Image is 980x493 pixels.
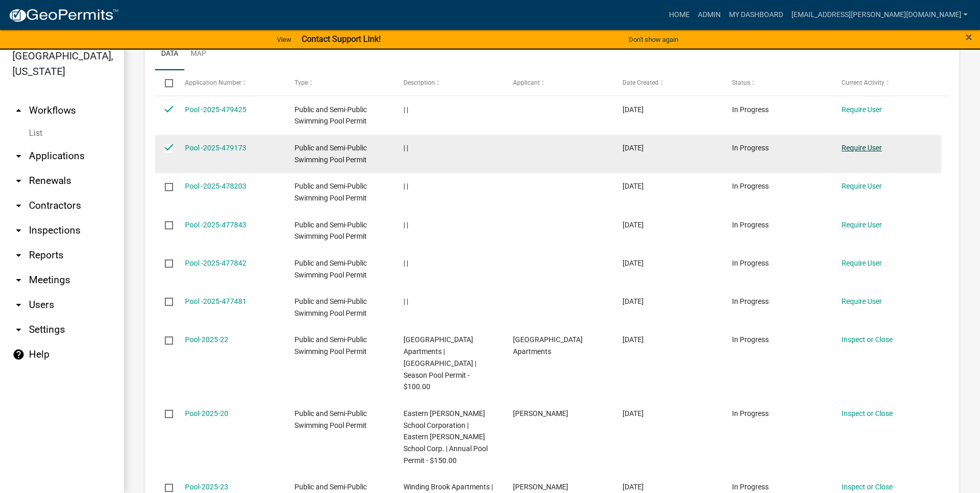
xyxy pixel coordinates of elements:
[403,259,408,267] span: | |
[185,221,246,229] a: Pool -2025-477843
[513,79,540,86] span: Applicant
[732,221,769,229] span: In Progress
[732,409,769,418] span: In Progress
[403,79,435,86] span: Description
[155,38,184,71] a: Data
[832,70,941,95] datatable-header-cell: Current Activity
[722,70,832,95] datatable-header-cell: Status
[284,70,394,95] datatable-header-cell: Type
[623,79,659,86] span: Date Created
[403,335,476,391] span: Amberwood Place Apartments | Amberwood Hc4 | Season Pool Permit - $100.00
[665,5,694,25] a: Home
[513,409,568,418] span: Jon Bearden
[694,5,725,25] a: Admin
[623,259,644,267] span: 09/12/2025
[842,144,882,152] a: Require User
[175,70,284,95] datatable-header-cell: Application Number
[842,105,882,114] a: Require User
[185,335,228,344] a: Pool-2025-22
[294,144,367,164] span: Public and Semi-Public Swimming Pool Permit
[623,144,644,152] span: 09/16/2025
[294,182,367,202] span: Public and Semi-Public Swimming Pool Permit
[185,297,246,305] a: Pool -2025-477481
[842,79,884,86] span: Current Activity
[12,249,25,261] i: arrow_drop_down
[185,182,246,190] a: Pool -2025-478203
[842,483,893,491] a: Inspect or Close
[613,70,722,95] datatable-header-cell: Date Created
[732,483,769,491] span: In Progress
[503,70,613,95] datatable-header-cell: Applicant
[623,335,644,344] span: 09/10/2025
[12,104,25,117] i: arrow_drop_up
[403,182,408,190] span: | |
[294,221,367,241] span: Public and Semi-Public Swimming Pool Permit
[732,144,769,152] span: In Progress
[394,70,503,95] datatable-header-cell: Description
[185,144,246,152] a: Pool -2025-479173
[842,297,882,305] a: Require User
[12,199,25,212] i: arrow_drop_down
[623,105,644,114] span: 09/16/2025
[12,274,25,286] i: arrow_drop_down
[155,70,175,95] datatable-header-cell: Select
[732,335,769,344] span: In Progress
[732,105,769,114] span: In Progress
[623,221,644,229] span: 09/12/2025
[185,259,246,267] a: Pool -2025-477842
[185,483,228,491] a: Pool-2025-23
[294,409,367,429] span: Public and Semi-Public Swimming Pool Permit
[403,144,408,152] span: | |
[966,30,972,44] span: ×
[842,182,882,190] a: Require User
[12,299,25,311] i: arrow_drop_down
[294,259,367,279] span: Public and Semi-Public Swimming Pool Permit
[725,5,787,25] a: My Dashboard
[732,259,769,267] span: In Progress
[294,79,308,86] span: Type
[12,150,25,162] i: arrow_drop_down
[625,31,682,48] button: Don't show again
[302,34,381,44] strong: Contact Support Link!
[623,297,644,305] span: 09/12/2025
[623,182,644,190] span: 09/14/2025
[732,297,769,305] span: In Progress
[732,182,769,190] span: In Progress
[12,348,25,361] i: help
[513,335,583,356] span: Amberwood Place Apartments
[12,323,25,336] i: arrow_drop_down
[403,221,408,229] span: | |
[294,105,367,126] span: Public and Semi-Public Swimming Pool Permit
[184,38,212,71] a: Map
[273,31,295,48] a: View
[623,483,644,491] span: 09/10/2025
[403,409,488,465] span: Eastern Howard School Corporation | Eastern Howard School Corp. | Annual Pool Permit - $150.00
[12,175,25,187] i: arrow_drop_down
[732,79,750,86] span: Status
[12,224,25,237] i: arrow_drop_down
[787,5,972,25] a: [EMAIL_ADDRESS][PERSON_NAME][DOMAIN_NAME]
[842,409,893,418] a: Inspect or Close
[185,409,228,418] a: Pool-2025-20
[403,297,408,305] span: | |
[966,31,972,43] button: Close
[294,335,367,356] span: Public and Semi-Public Swimming Pool Permit
[185,79,241,86] span: Application Number
[294,297,367,317] span: Public and Semi-Public Swimming Pool Permit
[842,259,882,267] a: Require User
[842,221,882,229] a: Require User
[403,105,408,114] span: | |
[842,335,893,344] a: Inspect or Close
[623,409,644,418] span: 09/10/2025
[185,105,246,114] a: Pool -2025-479425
